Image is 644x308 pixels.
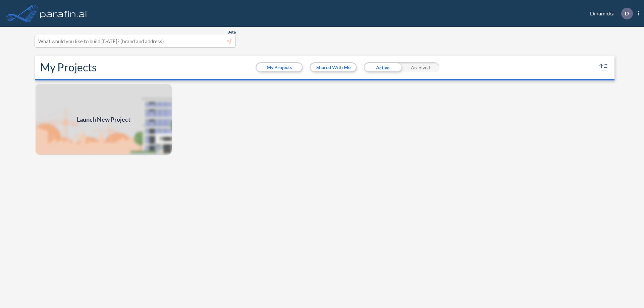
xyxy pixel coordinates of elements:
[401,62,439,72] div: Archived
[39,7,88,20] img: logo
[227,29,236,35] span: Beta
[598,62,609,73] button: sort
[40,61,97,74] h2: My Projects
[35,83,172,156] img: add
[35,83,172,156] a: Launch New Project
[625,10,629,16] p: D
[580,8,639,19] div: Dinamicka
[257,63,302,71] button: My Projects
[364,62,401,72] div: Active
[311,63,356,71] button: Shared With Me
[77,115,130,124] span: Launch New Project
